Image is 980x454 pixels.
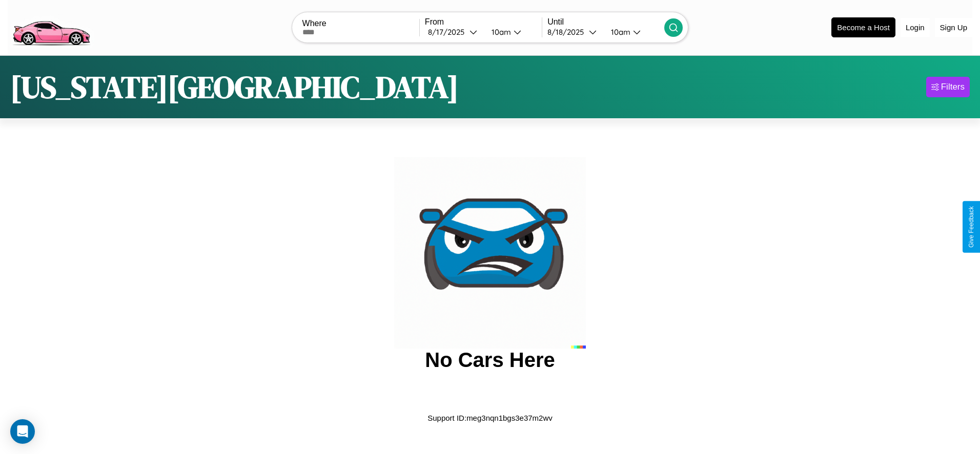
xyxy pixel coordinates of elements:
div: Open Intercom Messenger [10,419,35,444]
p: Support ID: meg3nqn1bgs3e37m2wv [427,411,553,425]
img: logo [8,5,94,48]
div: Filters [941,82,965,92]
img: car [394,157,586,349]
button: 10am [603,27,664,37]
label: Until [547,17,664,27]
h2: No Cars Here [425,349,555,372]
button: Login [901,18,930,37]
label: From [425,17,542,27]
button: 8/17/2025 [425,27,483,37]
div: Give Feedback [968,206,975,248]
label: Where [302,19,419,28]
button: 10am [483,27,542,37]
h1: [US_STATE][GEOGRAPHIC_DATA] [10,66,459,108]
button: Sign Up [935,18,972,37]
div: 10am [606,27,633,37]
div: 10am [486,27,514,37]
div: 8 / 17 / 2025 [428,27,469,37]
div: 8 / 18 / 2025 [547,27,589,37]
button: Filters [926,77,970,97]
button: Become a Host [831,17,895,37]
